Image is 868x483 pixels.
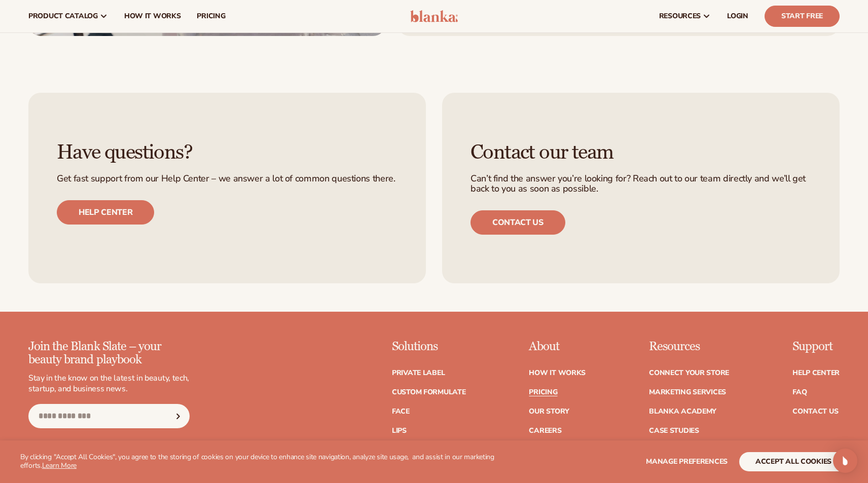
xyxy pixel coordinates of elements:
[392,389,466,396] a: Custom formulate
[765,6,840,27] a: Start Free
[124,12,181,20] span: How It Works
[739,452,848,471] button: accept all cookies
[792,408,838,415] a: Contact Us
[649,389,726,396] a: Marketing services
[197,12,225,20] span: pricing
[649,427,699,434] a: Case Studies
[727,12,748,20] span: LOGIN
[792,369,840,377] a: Help Center
[529,389,557,396] a: Pricing
[57,141,397,164] h3: Have questions?
[646,457,728,466] span: Manage preferences
[471,210,565,235] a: Contact us
[649,408,716,415] a: Blanka Academy
[392,408,410,415] a: Face
[649,369,729,377] a: Connect your store
[57,174,397,184] p: Get fast support from our Help Center – we answer a lot of common questions there.
[392,340,466,353] p: Solutions
[529,340,586,353] p: About
[646,452,728,471] button: Manage preferences
[659,12,701,20] span: resources
[167,404,189,428] button: Subscribe
[410,10,458,22] img: logo
[42,461,77,470] a: Learn More
[529,369,586,377] a: How It Works
[392,369,445,377] a: Private label
[529,408,569,415] a: Our Story
[649,340,729,353] p: Resources
[20,453,512,470] p: By clicking "Accept All Cookies", you agree to the storing of cookies on your device to enhance s...
[392,427,407,434] a: Lips
[792,389,807,396] a: FAQ
[471,174,811,194] p: Can’t find the answer you’re looking for? Reach out to our team directly and we’ll get back to yo...
[833,449,857,473] div: Open Intercom Messenger
[792,340,840,353] p: Support
[471,141,811,164] h3: Contact our team
[529,427,561,434] a: Careers
[28,12,98,20] span: product catalog
[28,373,190,394] p: Stay in the know on the latest in beauty, tech, startup, and business news.
[57,200,154,225] a: Help center
[28,340,190,367] p: Join the Blank Slate – your beauty brand playbook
